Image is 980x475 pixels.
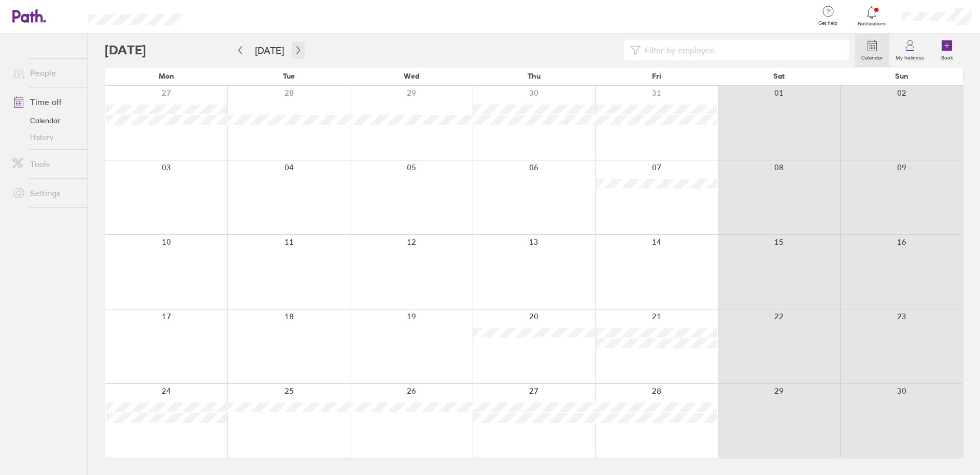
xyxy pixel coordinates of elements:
[652,72,661,80] span: Fri
[930,34,963,67] a: Book
[4,92,88,112] a: Time off
[247,42,292,59] button: [DATE]
[4,129,88,145] a: History
[4,112,88,129] a: Calendar
[4,154,88,174] a: Tools
[895,72,908,80] span: Sun
[283,72,295,80] span: Tue
[935,52,959,61] label: Book
[528,72,541,80] span: Thu
[811,20,845,26] span: Get help
[404,72,419,80] span: Wed
[4,63,88,83] a: People
[889,34,930,67] a: My holidays
[855,34,889,67] a: Calendar
[4,183,88,203] a: Settings
[855,21,889,27] span: Notifications
[855,52,889,61] label: Calendar
[773,72,785,80] span: Sat
[855,5,889,27] a: Notifications
[159,72,174,80] span: Mon
[889,52,930,61] label: My holidays
[641,40,843,60] input: Filter by employee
